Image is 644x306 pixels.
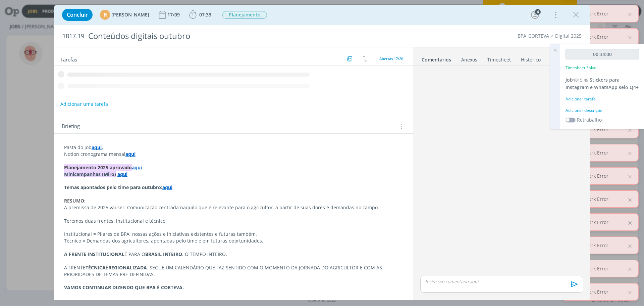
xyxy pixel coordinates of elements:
div: 4 [535,9,541,15]
a: Comentários [421,53,451,63]
div: M [100,10,110,20]
a: Histórico [521,53,541,63]
div: 17/09 [167,12,181,17]
button: M[PERSON_NAME] [100,10,149,20]
p: Notion cronograma mensal [64,151,403,158]
span: Planejamento [222,11,267,19]
div: Adicionar descrição [566,107,639,114]
p: Timesheet Salvo! [566,65,597,71]
a: aqui [92,144,102,150]
span: Briefing [62,122,80,131]
a: Job1815.49Stickers para Instagram e WhatsApp selo Q4+ [566,77,639,90]
label: Retrabalho [577,116,602,123]
p: A premissa de 2025 vai ser: Comunicação centrada naquilo que é relevante para o agricultor, a par... [64,204,403,211]
strong: Minicampanhas (Miro) [64,171,116,177]
strong: A FRENTE INSTITUCIONAL [64,251,124,257]
a: aqui [117,171,127,177]
button: 07:33 [187,9,213,20]
p: Institucional = Pilares de BPA, nossas ações e iniciativas existentes e futuras também. [64,231,403,237]
a: Digital 2025 [555,33,582,39]
a: aqui [125,151,136,157]
strong: . [102,144,103,150]
strong: Planejamento 2025 aprovado [64,164,132,171]
span: Stickers para Instagram e WhatsApp selo Q4+ [566,77,639,90]
a: aqui [132,164,142,171]
span: 07:33 [199,11,211,18]
strong: Temas apontados pelo time para outubro: [64,184,162,190]
strong: REGIONALIZADA [108,264,147,271]
p: A FRENTE É . SEGUE UM CALENDÁRIO QUE FAZ SENTIDO COM O MOMENTO DA JORNADA DO AGRICULTOR E COM AS ... [64,264,403,278]
p: Técnico = Demandas dos agricultores, apontadas pelo time e em futuras oportunidades. [64,237,403,244]
button: Concluir [62,9,93,21]
span: Tarefas [60,55,77,63]
span: [PERSON_NAME] [111,12,149,17]
a: Timesheet [487,53,511,63]
p: É PARA O . O TEMPO INTEIRO. [64,251,403,258]
div: Conteúdos digitais outubro [86,28,363,44]
div: dialog [54,5,590,300]
strong: BRASIL INTEIRO [145,251,182,257]
strong: VAMOS CONTINUAR DIZENDO QUE BPA É CORTEVA. [64,284,184,291]
span: Abertas 17/20 [379,56,403,61]
div: Anexos [461,56,477,63]
p: Pasta do job [64,144,403,151]
span: Concluir [67,12,88,17]
div: Adicionar tarefa [566,96,639,102]
img: arrow-down-up.svg [363,56,367,62]
button: Adicionar uma tarefa [60,98,108,110]
button: 4 [530,9,540,20]
strong: RESUMO: [64,198,86,204]
a: BPA_CORTEVA [518,33,549,39]
span: 1815.49 [573,77,588,83]
p: Teremos duas frentes: institucional e técnico. [64,218,403,224]
button: Planejamento [222,11,267,19]
span: 1817.19 [62,33,84,40]
a: aqui [162,184,172,190]
strong: TÉCNICA [86,264,106,271]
